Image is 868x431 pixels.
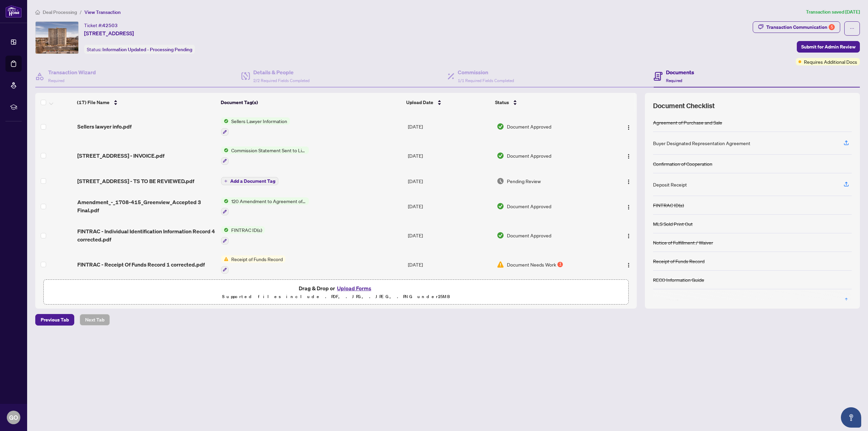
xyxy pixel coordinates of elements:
button: Add a Document Tag [221,177,278,185]
h4: Documents [666,68,694,76]
td: [DATE] [405,112,494,141]
button: Status Icon120 Amendment to Agreement of Purchase and Sale [221,197,309,216]
p: Supported files include .PDF, .JPG, .JPEG, .PNG under 25 MB [48,293,624,301]
button: Status IconReceipt of Funds Record [221,255,285,274]
span: Document Approved [507,202,551,210]
article: Transaction saved [DATE] [806,8,860,16]
span: [STREET_ADDRESS] - INVOICE.pdf [77,152,164,160]
th: Status [492,93,603,112]
button: Status IconFINTRAC ID(s) [221,226,265,244]
span: 1/1 Required Fields Completed [458,78,514,83]
td: [DATE] [405,192,494,221]
span: View Transaction [84,9,121,15]
li: / [80,8,82,16]
span: FINTRAC ID(s) [229,226,265,234]
span: Requires Additional Docs [804,58,857,65]
td: [DATE] [405,170,494,192]
div: MLS Sold Print Out [653,220,693,228]
span: Sellers Lawyer Information [229,117,290,125]
span: Receipt of Funds Record [229,255,285,263]
span: Document Approved [507,123,551,130]
h4: Commission [458,68,514,76]
span: Add a Document Tag [230,179,275,183]
button: Logo [623,176,634,187]
td: [DATE] [405,141,494,170]
div: RECO Information Guide [653,276,704,283]
div: 5 [829,24,835,30]
span: Document Needs Work [507,261,556,268]
span: 2/2 Required Fields Completed [253,78,310,83]
span: Deal Processing [43,9,77,15]
span: Required [666,78,682,83]
img: Document Status [497,123,504,130]
span: 120 Amendment to Agreement of Purchase and Sale [229,197,309,205]
span: FINTRAC - Individual Identification Information Record 4 corrected.pdf [77,227,216,243]
img: Status Icon [221,117,229,125]
span: Drag & Drop or [299,284,373,293]
span: Document Approved [507,232,551,239]
span: ellipsis [850,26,854,31]
img: Logo [626,204,631,210]
button: Status IconCommission Statement Sent to Listing Brokerage [221,146,309,165]
td: [DATE] [405,221,494,250]
h4: Details & People [253,68,310,76]
div: Receipt of Funds Record [653,257,705,265]
button: Previous Tab [35,314,74,326]
button: Submit for Admin Review [797,41,860,53]
div: Buyer Designated Representation Agreement [653,139,750,147]
img: Logo [626,125,631,130]
span: [STREET_ADDRESS] [84,29,134,37]
span: Required [48,78,64,83]
img: Status Icon [221,197,229,205]
span: [STREET_ADDRESS] - TS TO BE REVIEWED.pdf [77,177,194,185]
span: Previous Tab [41,314,69,325]
button: Logo [623,121,634,132]
h4: Transaction Wizard [48,68,96,76]
div: Transaction Communication [766,22,835,33]
span: Information Updated - Processing Pending [102,46,192,53]
div: Ticket #: [84,21,118,29]
button: Logo [623,230,634,241]
button: Status IconSellers Lawyer Information [221,117,290,136]
span: Document Approved [507,152,551,159]
img: Status Icon [221,255,229,263]
img: Document Status [497,232,504,239]
img: Document Status [497,261,504,268]
td: [DATE] [405,250,494,279]
img: Status Icon [221,226,229,234]
img: IMG-X12235228_1.jpg [36,22,78,54]
img: Status Icon [221,146,229,154]
th: Upload Date [403,93,492,112]
span: Amendment_-_1708-415_Greenview_Accepted 3 Final.pdf [77,198,216,214]
button: Upload Forms [335,284,373,293]
img: Logo [626,154,631,159]
span: Sellers lawyer info.pdf [77,122,132,131]
div: Notice of Fulfillment / Waiver [653,239,713,246]
span: Pending Review [507,177,541,185]
button: Next Tab [80,314,110,326]
button: Logo [623,150,634,161]
span: Submit for Admin Review [801,41,855,52]
span: Document Checklist [653,101,715,111]
button: Logo [623,259,634,270]
img: Document Status [497,202,504,210]
img: Logo [626,233,631,239]
div: Agreement of Purchase and Sale [653,119,722,126]
div: Status: [84,45,195,54]
th: (17) File Name [74,93,218,112]
button: Logo [623,201,634,212]
div: FINTRAC ID(s) [653,201,684,209]
img: Document Status [497,152,504,159]
div: Confirmation of Cooperation [653,160,712,168]
span: Commission Statement Sent to Listing Brokerage [229,146,309,154]
button: Transaction Communication5 [753,21,840,33]
span: home [35,10,40,15]
span: FINTRAC - Receipt Of Funds Record 1 corrected.pdf [77,260,205,269]
th: Document Tag(s) [218,93,404,112]
span: Upload Date [406,99,433,106]
img: logo [5,5,22,18]
img: Document Status [497,177,504,185]
img: Logo [626,262,631,268]
button: Add a Document Tag [221,177,278,185]
div: Deposit Receipt [653,181,687,188]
